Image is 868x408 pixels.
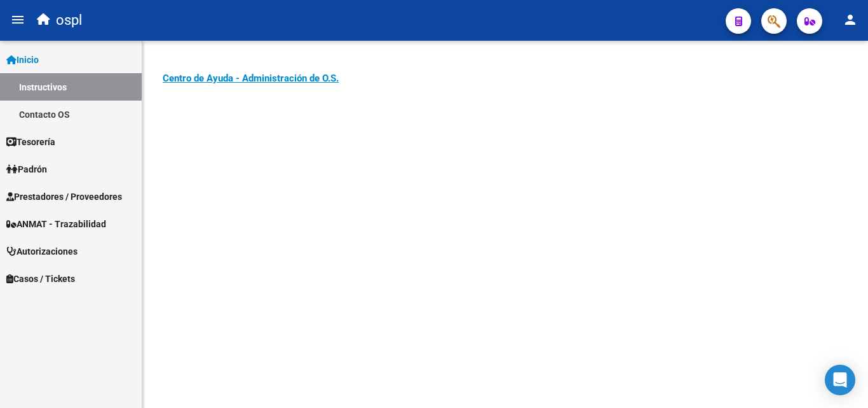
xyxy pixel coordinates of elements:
span: Inicio [6,53,39,67]
div: Open Intercom Messenger [825,365,855,395]
span: Padrón [6,162,47,176]
span: ospl [56,6,82,34]
span: Casos / Tickets [6,272,75,286]
mat-icon: menu [10,12,25,27]
span: ANMAT - Trazabilidad [6,217,106,231]
mat-icon: person [843,12,858,27]
span: Autorizaciones [6,244,78,258]
span: Prestadores / Proveedores [6,190,122,204]
span: Tesorería [6,135,55,149]
a: Centro de Ayuda - Administración de O.S. [163,73,339,84]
